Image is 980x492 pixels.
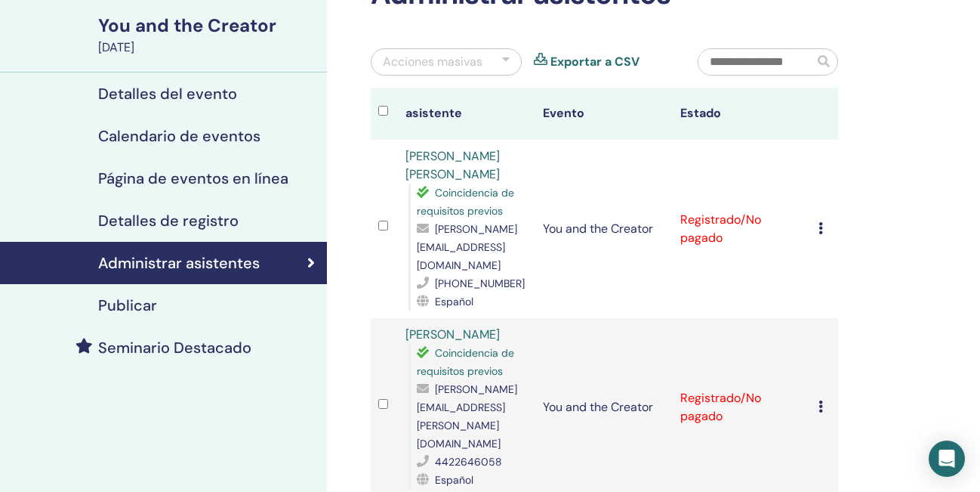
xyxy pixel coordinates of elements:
[435,473,473,487] span: Español
[89,13,327,57] a: You and the Creator[DATE]
[98,254,260,272] h4: Administrar asistentes
[417,382,517,450] span: [PERSON_NAME][EMAIL_ADDRESS][PERSON_NAME][DOMAIN_NAME]
[550,53,639,71] a: Exportar a CSV
[535,140,673,318] td: You and the Creator
[98,85,237,103] h4: Detalles del evento
[98,127,260,145] h4: Calendario de eventos
[98,13,318,39] div: You and the Creator
[929,441,965,477] div: Open Intercom Messenger
[98,39,318,57] div: [DATE]
[398,88,535,140] th: asistente
[98,296,157,314] h4: Publicar
[435,455,502,469] span: 4422646058
[417,222,517,272] span: [PERSON_NAME][EMAIL_ADDRESS][DOMAIN_NAME]
[405,148,500,182] a: [PERSON_NAME] [PERSON_NAME]
[417,346,514,378] span: Coincidencia de requisitos previos
[98,212,239,230] h4: Detalles de registro
[673,88,810,140] th: Estado
[405,326,500,342] a: [PERSON_NAME]
[535,88,673,140] th: Evento
[98,339,251,357] h4: Seminario Destacado
[435,295,473,308] span: Español
[98,169,288,187] h4: Página de eventos en línea
[435,277,525,290] span: [PHONE_NUMBER]
[417,186,514,218] span: Coincidencia de requisitos previos
[383,53,482,71] div: Acciones masivas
